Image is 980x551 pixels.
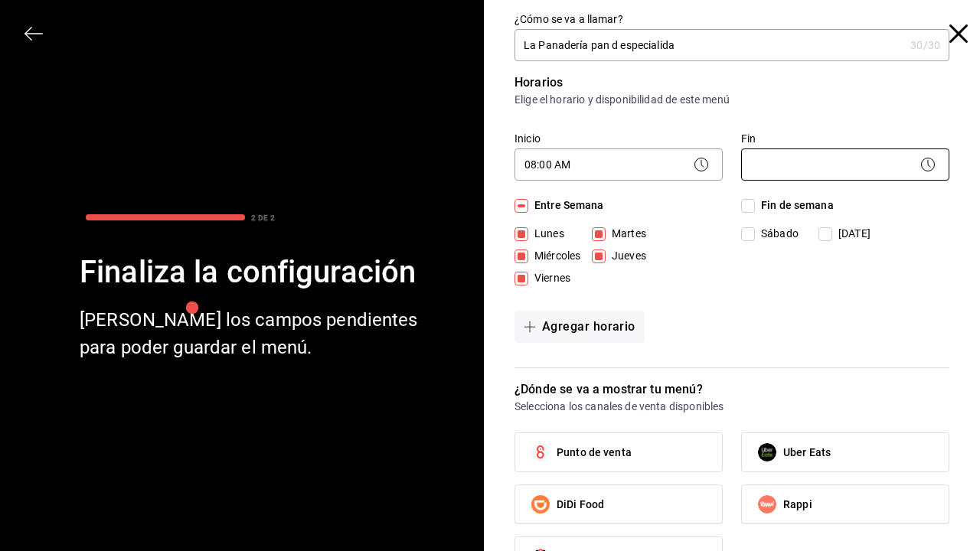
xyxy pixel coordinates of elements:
p: ¿Dónde se va a mostrar tu menú? [514,380,949,399]
span: Sábado [755,226,799,242]
label: Fin [741,133,949,144]
span: Martes [606,226,646,242]
span: Punto de venta [557,445,632,461]
p: Selecciona los canales de venta disponibles [514,399,949,414]
div: [PERSON_NAME] los campos pendientes para poder guardar el menú. [80,306,423,361]
span: Uber Eats [783,445,831,461]
div: 2 DE 2 [251,212,275,223]
span: Miércoles [528,248,580,264]
p: Horarios [514,73,949,92]
p: Elige el horario y disponibilidad de este menú [514,92,949,107]
span: Fin de semana [755,197,834,214]
span: [DATE] [832,226,871,242]
label: Inicio [514,133,723,144]
div: 08:00 AM [514,148,723,181]
span: Jueves [606,248,646,264]
div: Finaliza la configuración [80,251,423,294]
span: Rappi [783,497,812,513]
div: 30 /30 [910,37,940,53]
span: Lunes [528,226,564,242]
span: DiDi Food [557,497,604,513]
span: Entre Semana [528,197,604,214]
span: Viernes [528,270,570,286]
button: Agregar horario [514,311,645,343]
label: ¿Cómo se va a llamar? [514,14,949,24]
